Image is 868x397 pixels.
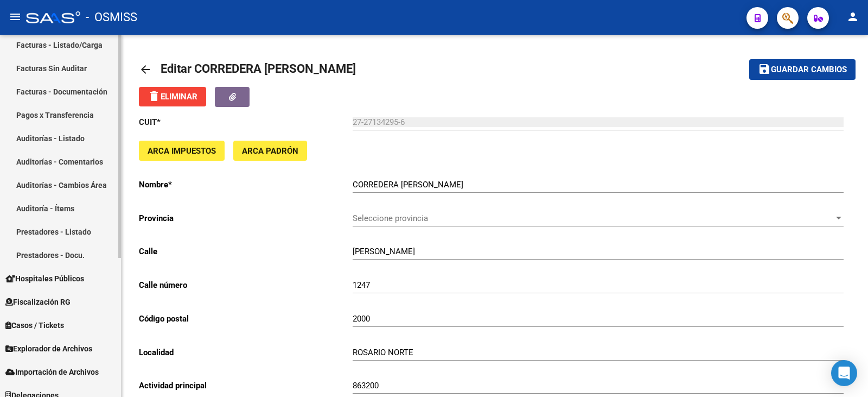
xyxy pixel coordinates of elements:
[148,146,216,156] span: ARCA Impuestos
[5,273,84,285] span: Hospitales Públicos
[139,141,225,161] button: ARCA Impuestos
[139,380,353,392] p: Actividad principal
[9,10,22,23] mat-icon: menu
[139,212,353,224] p: Provincia
[5,296,71,308] span: Fiscalización RG
[846,10,859,23] mat-icon: person
[5,343,92,355] span: Explorador de Archivos
[148,92,197,102] span: Eliminar
[148,90,161,103] mat-icon: delete
[161,62,356,75] span: Editar CORREDERA [PERSON_NAME]
[139,179,353,191] p: Nombre
[5,366,99,378] span: Importación de Archivos
[139,279,353,291] p: Calle número
[771,65,847,75] span: Guardar cambios
[86,5,137,29] span: - OSMISS
[242,146,298,156] span: ARCA Padrón
[139,245,353,257] p: Calle
[139,346,353,358] p: Localidad
[749,59,856,79] button: Guardar cambios
[139,63,152,76] mat-icon: arrow_back
[233,141,307,161] button: ARCA Padrón
[139,116,353,128] p: CUIT
[139,87,206,106] button: Eliminar
[5,319,64,331] span: Casos / Tickets
[353,213,834,223] span: Seleccione provincia
[831,360,857,386] div: Open Intercom Messenger
[139,313,353,325] p: Código postal
[758,62,771,75] mat-icon: save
